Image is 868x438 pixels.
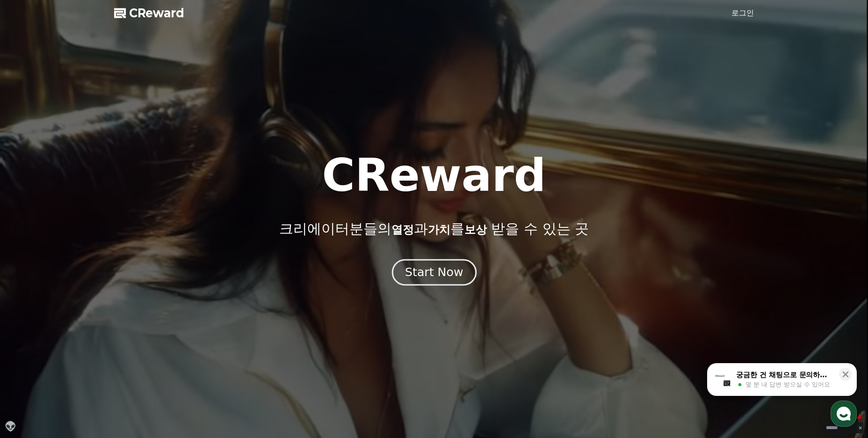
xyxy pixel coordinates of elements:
[3,297,62,320] a: 홈
[279,220,589,237] p: 크리에이터분들의 과 를 받을 수 있는 곳
[121,297,180,320] a: 설정
[428,223,450,236] span: 가치
[391,223,414,236] span: 열정
[129,6,184,21] span: CReward
[405,264,463,280] div: Start Now
[464,223,487,236] span: 보상
[855,411,863,421] div: ▲
[731,7,754,19] a: 로그인
[29,311,35,318] span: 홈
[322,153,546,198] h1: CReward
[394,269,475,278] a: Start Now
[62,297,121,320] a: 대화
[114,6,184,21] a: CReward
[391,259,476,286] button: Start Now
[86,311,97,319] span: 대화
[145,311,156,318] span: 설정
[859,424,862,431] span: ✕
